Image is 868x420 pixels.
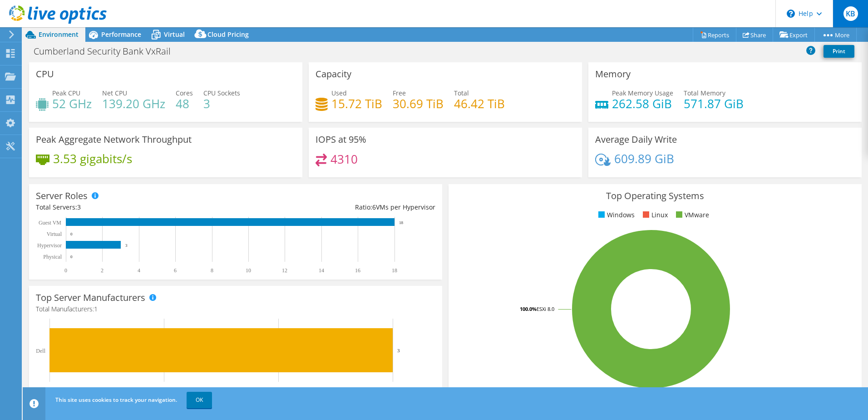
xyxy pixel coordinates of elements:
span: Net CPU [102,89,127,97]
span: 3 [77,203,81,211]
li: VMware [674,210,709,220]
div: Total Servers: [36,202,236,212]
text: 3 [125,243,128,248]
h3: Memory [595,69,631,79]
text: 0 [70,232,73,236]
h4: 15.72 TiB [331,99,382,109]
text: 18 [392,267,397,274]
tspan: 100.0% [520,305,537,312]
text: 0 [70,255,73,259]
span: Performance [101,30,141,39]
span: Environment [39,30,79,39]
h3: Capacity [316,69,351,79]
span: Peak CPU [52,89,80,97]
span: Peak Memory Usage [612,89,673,97]
h4: 3 [203,99,240,109]
text: 2 [101,267,104,274]
h3: Average Daily Write [595,135,677,145]
h4: 571.87 GiB [684,99,744,109]
div: Ratio: VMs per Hypervisor [236,202,435,212]
text: 12 [282,267,287,274]
text: 4 [138,267,140,274]
span: 6 [372,203,376,211]
text: 0 [64,267,67,274]
li: Windows [596,210,635,220]
h3: IOPS at 95% [316,135,366,145]
h3: Peak Aggregate Network Throughput [36,135,192,145]
text: Guest VM [39,220,61,226]
text: 18 [399,220,404,225]
a: Share [736,28,773,42]
h4: 139.20 GHz [102,99,165,109]
span: Used [331,89,347,97]
h4: 609.89 GiB [614,154,674,164]
span: CPU Sockets [203,89,240,97]
a: More [814,28,857,42]
h3: Top Server Manufacturers [36,293,145,303]
a: OK [187,392,212,408]
span: 1 [94,305,98,313]
span: This site uses cookies to track your navigation. [55,396,177,404]
span: Virtual [164,30,185,39]
h3: Top Operating Systems [455,191,855,201]
li: Linux [641,210,668,220]
a: Print [824,45,854,58]
h4: 262.58 GiB [612,99,673,109]
text: Virtual [47,231,62,237]
span: Total Memory [684,89,725,97]
text: Physical [43,254,62,260]
text: 16 [355,267,360,274]
tspan: ESXi 8.0 [537,305,554,312]
h4: Total Manufacturers: [36,304,435,314]
text: 14 [319,267,324,274]
text: Hypervisor [37,242,62,249]
h3: CPU [36,69,54,79]
h1: Cumberland Security Bank VxRail [30,46,185,56]
span: Cores [176,89,193,97]
h4: 52 GHz [52,99,92,109]
svg: \n [787,10,795,18]
span: Free [393,89,406,97]
text: Dell [36,348,45,354]
text: 3 [397,348,400,353]
h4: 46.42 TiB [454,99,505,109]
h4: 48 [176,99,193,109]
span: Cloud Pricing [207,30,249,39]
text: 6 [174,267,177,274]
span: KB [843,6,858,21]
h4: 30.69 TiB [393,99,444,109]
h4: 4310 [330,154,358,164]
a: Reports [693,28,736,42]
h3: Server Roles [36,191,88,201]
span: Total [454,89,469,97]
h4: 3.53 gigabits/s [53,154,132,164]
a: Export [773,28,815,42]
text: 10 [246,267,251,274]
text: 8 [211,267,213,274]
